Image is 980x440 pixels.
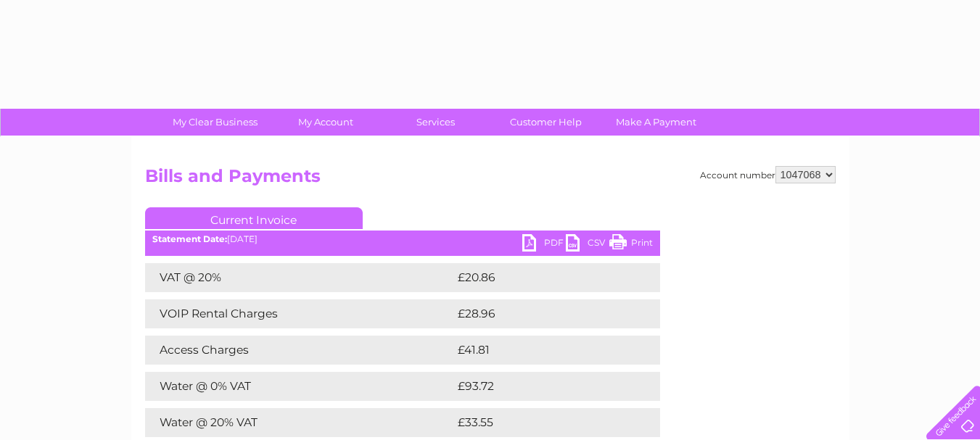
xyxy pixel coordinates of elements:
td: Water @ 0% VAT [145,372,454,401]
td: £93.72 [454,372,630,401]
a: Customer Help [486,109,606,136]
td: Water @ 20% VAT [145,408,454,437]
a: Current Invoice [145,207,363,229]
div: Account number [700,166,836,183]
a: CSV [566,234,609,255]
a: Print [609,234,653,255]
b: Statement Date: [152,233,227,244]
div: [DATE] [145,234,660,244]
td: VOIP Rental Charges [145,299,454,328]
a: My Account [265,109,385,136]
td: £33.55 [454,408,630,437]
td: £28.96 [454,299,632,328]
h2: Bills and Payments [145,166,836,194]
td: £41.81 [454,336,628,365]
a: Make A Payment [596,109,716,136]
td: Access Charges [145,336,454,365]
a: PDF [522,234,566,255]
a: My Clear Business [155,109,275,136]
td: VAT @ 20% [145,263,454,292]
td: £20.86 [454,263,632,292]
a: Services [376,109,495,136]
